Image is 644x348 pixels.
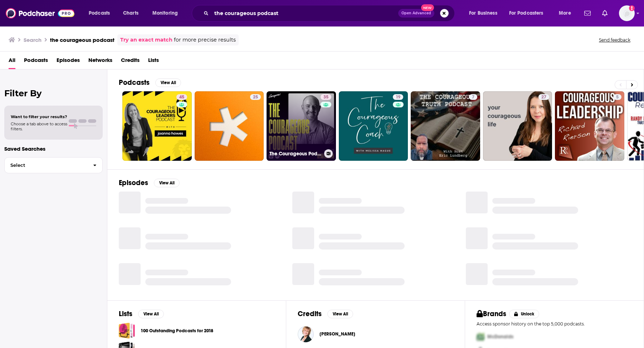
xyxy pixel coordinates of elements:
[298,309,353,318] a: CreditsView All
[24,37,42,43] h3: Search
[613,94,621,100] a: 5
[298,309,322,318] h2: Credits
[119,309,132,318] h2: Lists
[89,8,110,18] span: Podcasts
[267,91,336,161] a: 35The Courageous Podcast with [PERSON_NAME]
[84,8,119,19] button: open menu
[327,310,353,318] button: View All
[123,8,138,18] span: Charts
[629,5,635,11] svg: Add a profile image
[195,91,264,161] a: 25
[154,179,180,187] button: View All
[148,54,159,69] a: Lists
[477,321,632,327] p: Access sponsor history on the top 5,000 podcasts.
[483,91,552,161] a: 27
[179,94,184,101] span: 45
[581,7,594,19] a: Show notifications dropdown
[118,8,143,19] a: Charts
[323,94,328,101] span: 35
[269,151,321,157] h3: The Courageous Podcast with [PERSON_NAME]
[50,37,114,43] h3: the courageous podcast
[141,327,213,335] a: 100 Outstanding Podcasts for 2018
[152,8,178,18] span: Monitoring
[474,329,487,344] img: First Pro Logo
[319,331,355,337] a: Nicoline Huizinga
[119,78,181,87] a: PodcastsView All
[464,8,506,19] button: open menu
[396,94,400,101] span: 19
[599,7,610,19] a: Show notifications dropdown
[619,5,635,21] img: User Profile
[88,54,112,69] a: Networks
[138,310,164,318] button: View All
[4,88,103,98] h2: Filter By
[4,157,103,173] button: Select
[57,54,80,69] a: Episodes
[509,310,540,318] button: Unlock
[174,36,236,44] span: for more precise results
[176,94,187,100] a: 45
[119,178,148,187] h2: Episodes
[11,114,67,119] span: Want to filter your results?
[199,5,462,21] div: Search podcasts, credits, & more...
[472,94,474,101] span: 7
[559,8,571,18] span: More
[253,94,258,101] span: 25
[393,94,403,100] a: 19
[339,91,408,161] a: 19
[155,78,181,87] button: View All
[147,8,187,19] button: open menu
[120,36,172,44] a: Try an exact match
[211,8,398,19] input: Search podcasts, credits, & more...
[9,54,15,69] a: All
[398,9,434,18] button: Open AdvancedNew
[4,145,103,152] p: Saved Searches
[619,5,635,21] span: Logged in as TeemsPR
[119,178,180,187] a: EpisodesView All
[411,91,480,161] a: 7
[619,5,635,21] button: Show profile menu
[24,54,48,69] a: Podcasts
[319,331,355,337] span: [PERSON_NAME]
[469,8,497,18] span: For Business
[555,91,624,161] a: 5
[509,8,543,18] span: For Podcasters
[298,326,314,342] img: Nicoline Huizinga
[298,323,453,345] button: Nicoline HuizingaNicoline Huizinga
[250,94,261,100] a: 25
[5,163,87,168] span: Select
[504,8,554,19] button: open menu
[119,309,164,318] a: ListsView All
[11,121,67,131] span: Choose a tab above to access filters.
[121,54,140,69] a: Credits
[119,323,135,339] a: 100 Outstanding Podcasts for 2018
[122,91,192,161] a: 45
[487,334,513,340] span: McDonalds
[538,94,549,100] a: 27
[469,94,477,100] a: 7
[554,8,580,19] button: open menu
[421,4,434,11] span: New
[477,309,506,318] h2: Brands
[401,11,431,15] span: Open Advanced
[6,6,74,20] img: Podchaser - Follow, Share and Rate Podcasts
[119,78,150,87] h2: Podcasts
[541,94,546,101] span: 27
[597,37,633,43] button: Send feedback
[321,94,331,100] a: 35
[616,94,619,101] span: 5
